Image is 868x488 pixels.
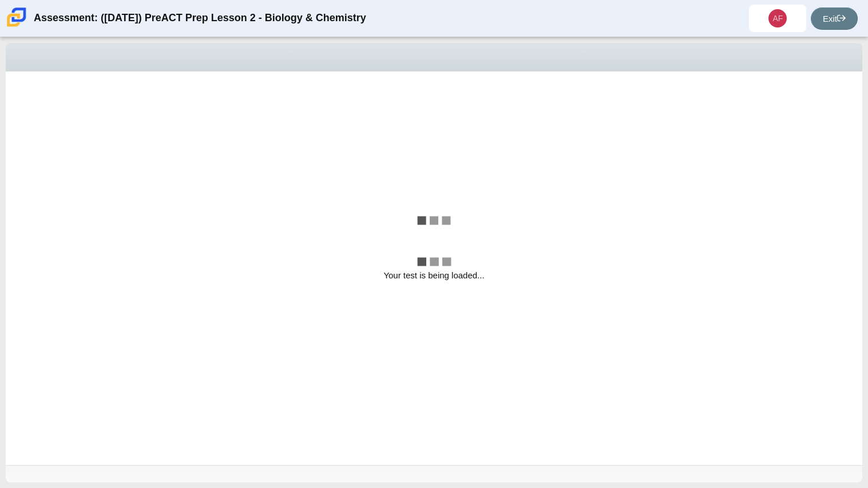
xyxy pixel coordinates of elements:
img: Carmen School of Science & Technology [5,5,29,29]
img: loader.gif [417,257,451,266]
a: Carmen School of Science & Technology [5,21,29,31]
div: Assessment: ([DATE]) PreACT Prep Lesson 2 - Biology & Chemistry [34,5,366,32]
span: Your test is being loaded... [383,270,484,280]
a: Exit [811,7,858,30]
span: AF [773,14,783,22]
